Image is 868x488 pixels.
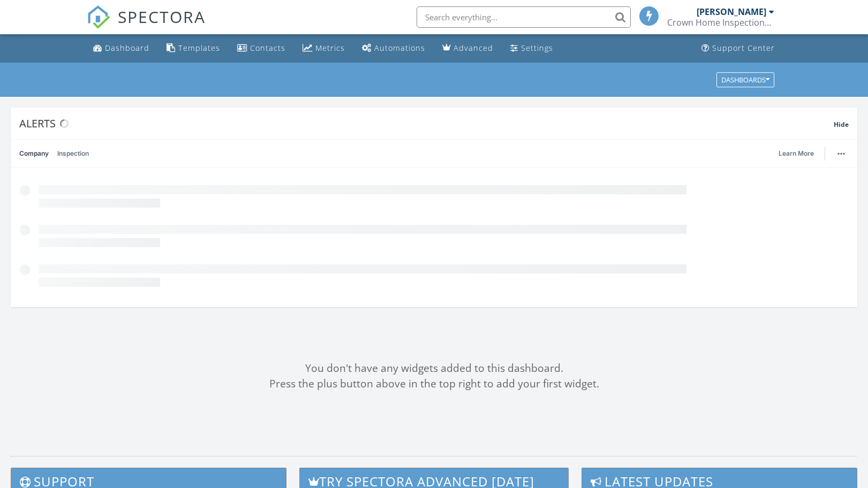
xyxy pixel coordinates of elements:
[19,140,49,167] a: Company
[417,6,631,28] input: Search everything...
[716,72,774,87] button: Dashboards
[712,43,775,53] div: Support Center
[105,43,149,53] div: Dashboard
[837,152,845,155] img: ellipsis-632cfdd7c38ec3a7d453.svg
[438,39,497,58] a: Advanced
[89,39,154,58] a: Dashboard
[178,43,220,53] div: Templates
[521,43,553,53] div: Settings
[298,39,349,58] a: Metrics
[506,39,557,58] a: Settings
[118,5,206,28] span: SPECTORA
[358,39,429,58] a: Automations (Basic)
[250,43,285,53] div: Contacts
[162,39,224,58] a: Templates
[19,116,834,131] div: Alerts
[374,43,425,53] div: Automations
[87,5,110,29] img: The Best Home Inspection Software - Spectora
[721,76,769,83] div: Dashboards
[57,140,89,167] a: Inspection
[454,43,493,53] div: Advanced
[697,6,766,17] div: [PERSON_NAME]
[233,39,290,58] a: Contacts
[779,148,820,159] a: Learn More
[667,17,774,28] div: Crown Home Inspections, LLC
[834,120,849,129] span: Hide
[11,361,857,376] div: You don't have any widgets added to this dashboard.
[697,39,779,58] a: Support Center
[11,376,857,392] div: Press the plus button above in the top right to add your first widget.
[87,14,206,37] a: SPECTORA
[315,43,345,53] div: Metrics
